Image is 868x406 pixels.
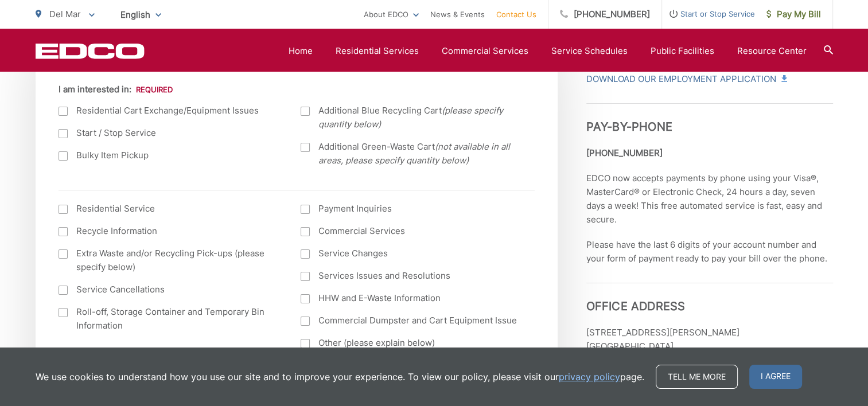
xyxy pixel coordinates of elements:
label: Service Changes [301,247,520,260]
a: EDCD logo. Return to the homepage. [36,43,145,59]
label: Bulky Item Pickup [59,149,278,162]
p: [STREET_ADDRESS][PERSON_NAME] [GEOGRAPHIC_DATA] [586,326,833,353]
span: Del Mar [49,9,81,19]
label: Payment Inquiries [301,202,520,216]
label: Other (please explain below) [301,336,520,350]
label: Recycle Information [59,224,278,238]
label: Extra Waste and/or Recycling Pick-ups (please specify below) [59,247,278,274]
span: Additional Green-Waste Cart [318,140,520,167]
span: Additional Blue Recycling Cart [318,104,520,131]
a: Home [289,44,313,58]
a: News & Events [430,7,485,21]
label: Service Cancellations [59,283,278,296]
h3: Pay-by-Phone [586,103,833,134]
a: Service Schedules [551,44,628,58]
a: About EDCO [364,7,419,21]
label: Commercial Dumpster and Cart Equipment Issue [301,314,520,327]
a: Commercial Services [442,44,528,58]
p: Please have the last 6 digits of your account number and your form of payment ready to pay your b... [586,238,833,266]
label: Residential Service [59,202,278,216]
a: Public Facilities [651,44,714,58]
span: Pay My Bill [766,7,821,21]
p: We use cookies to understand how you use our site and to improve your experience. To view our pol... [36,370,644,384]
a: Contact Us [496,7,536,21]
label: Roll-off, Storage Container and Temporary Bin Information [59,305,278,333]
p: EDCO now accepts payments by phone using your Visa®, MasterCard® or Electronic Check, 24 hours a ... [586,171,833,227]
a: Resource Center [737,44,807,58]
span: English [112,5,170,25]
a: privacy policy [559,370,620,384]
label: Services Issues and Resolutions [301,269,520,283]
label: HHW and E-Waste Information [301,291,520,305]
strong: [PHONE_NUMBER] [586,147,663,158]
a: Residential Services [336,44,419,58]
label: Start / Stop Service [59,126,278,140]
label: I am interested in: [59,84,173,95]
h3: Office Address [586,283,833,313]
label: Commercial Services [301,224,520,238]
a: Download Our Employment Application [586,72,786,86]
label: Residential Cart Exchange/Equipment Issues [59,104,278,118]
